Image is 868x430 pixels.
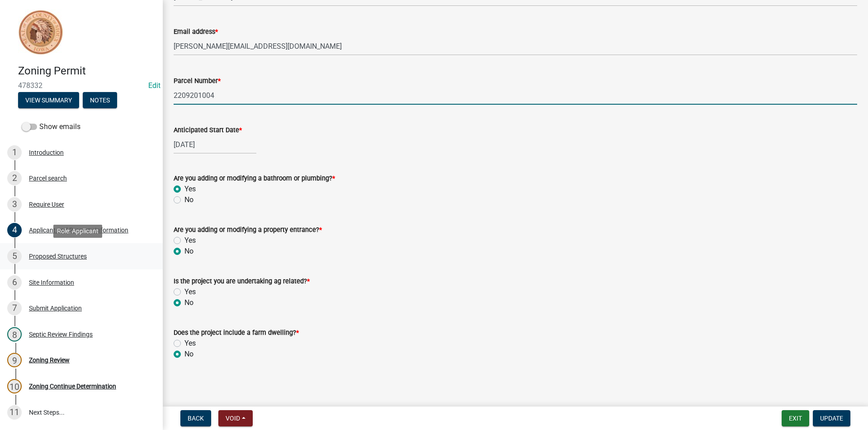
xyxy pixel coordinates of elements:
[184,338,196,349] label: Yes
[7,145,22,160] div: 1
[174,127,242,134] label: Anticipated Start Date
[18,81,145,90] span: 478332
[174,330,299,336] label: Does the project include a farm dwelling?
[184,297,193,308] label: No
[174,176,335,182] label: Are you adding or modifying a bathroom or plumbing?
[174,227,322,233] label: Are you adding or modifying a property entrance?
[29,149,64,156] div: Introduction
[148,81,160,90] a: Edit
[7,171,22,185] div: 2
[29,305,82,311] div: Submit Application
[29,175,67,181] div: Parcel search
[18,65,156,78] h4: Zoning Permit
[7,353,22,367] div: 9
[29,331,93,338] div: Septic Review Findings
[7,379,22,393] div: 10
[7,197,22,212] div: 3
[180,410,211,426] button: Back
[184,235,196,246] label: Yes
[184,246,193,257] label: No
[29,253,87,259] div: Proposed Structures
[184,287,196,297] label: Yes
[188,415,204,422] span: Back
[18,9,63,55] img: Sioux County, Iowa
[782,410,809,426] button: Exit
[29,227,128,233] div: Applicant and Property Information
[7,405,22,420] div: 11
[184,194,193,205] label: No
[18,97,79,104] wm-modal-confirm: Summary
[7,301,22,315] div: 7
[813,410,850,426] button: Update
[7,249,22,264] div: 5
[7,327,22,342] div: 8
[22,121,80,132] label: Show emails
[53,225,102,238] div: Role: Applicant
[29,279,74,286] div: Site Information
[29,201,64,208] div: Require User
[174,135,256,154] input: mm/dd/yyyy
[7,223,22,237] div: 4
[174,78,221,84] label: Parcel Number
[184,349,193,360] label: No
[83,97,117,104] wm-modal-confirm: Notes
[29,383,116,389] div: Zoning Continue Determination
[148,81,160,90] wm-modal-confirm: Edit Application Number
[184,184,196,194] label: Yes
[7,275,22,290] div: 6
[18,92,79,108] button: View Summary
[218,410,253,426] button: Void
[226,415,240,422] span: Void
[820,415,843,422] span: Update
[83,92,117,108] button: Notes
[29,357,70,363] div: Zoning Review
[174,278,310,285] label: Is the project you are undertaking ag related?
[174,29,218,35] label: Email address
